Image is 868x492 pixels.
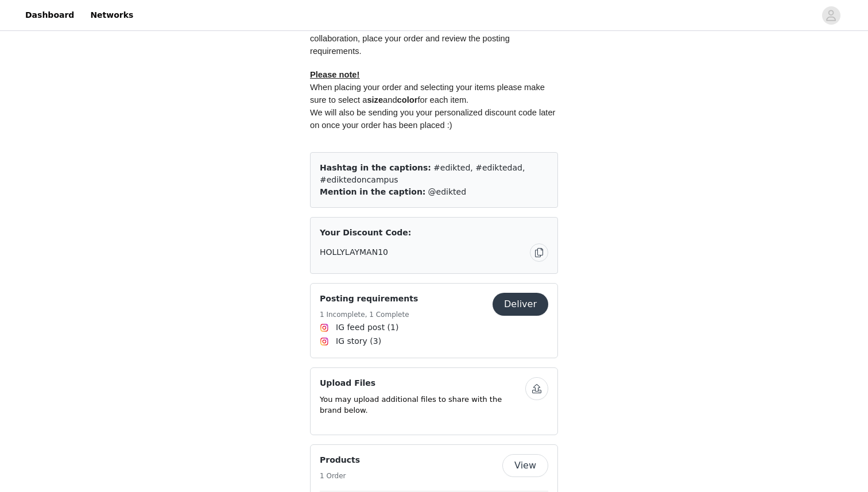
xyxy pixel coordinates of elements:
h4: Posting requirements [320,293,418,305]
h5: 1 Incomplete, 1 Complete [320,309,418,320]
img: Instagram Icon [320,337,329,346]
a: Dashboard [18,2,81,28]
span: HOLLYLAYMAN10 [320,246,388,258]
strong: size [367,95,383,104]
span: We will also be sending you your personalized discount code later on once your order has been pla... [310,108,558,130]
h4: Products [320,454,360,466]
span: When placing your order and selecting your items please make sure to select a and for each item. [310,83,547,104]
span: Mention in the caption: [320,187,425,196]
span: IG feed post (1) [336,321,398,334]
button: Deliver [493,293,548,316]
span: @edikted [428,187,467,196]
button: View [502,454,548,477]
span: IG story (3) [336,335,381,347]
span: Hashtag in the captions: [320,163,431,172]
span: Your Discount Code: [320,227,411,239]
strong: color [397,95,418,104]
h5: 1 Order [320,471,360,481]
span: #edikted, #ediktedad, #ediktedoncampus [320,163,525,184]
img: Instagram Icon [320,323,329,332]
h4: Upload Files [320,377,525,389]
span: Please note! [310,70,359,79]
span: In the next steps you will be able to choose your items for the collaboration, place your order a... [310,21,540,56]
p: You may upload additional files to share with the brand below. [320,394,525,416]
div: Posting requirements [310,283,558,358]
div: avatar [826,6,836,25]
a: Networks [83,2,140,28]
